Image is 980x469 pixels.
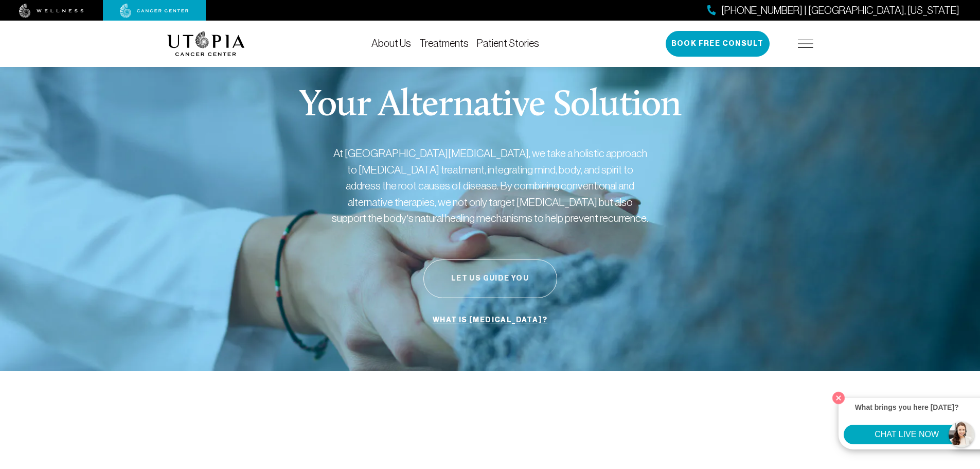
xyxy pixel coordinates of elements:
button: Close [830,389,847,407]
a: [PHONE_NUMBER] | [GEOGRAPHIC_DATA], [US_STATE] [707,3,959,18]
strong: What brings you here [DATE]? [855,403,959,411]
img: icon-hamburger [798,40,813,48]
a: About Us [371,38,411,49]
a: Patient Stories [477,38,539,49]
p: Your Alternative Solution [299,88,681,125]
p: At [GEOGRAPHIC_DATA][MEDICAL_DATA], we take a holistic approach to [MEDICAL_DATA] treatment, inte... [331,145,650,227]
button: Book Free Consult [666,31,770,57]
span: [PHONE_NUMBER] | [GEOGRAPHIC_DATA], [US_STATE] [721,3,959,18]
img: logo [167,31,245,56]
img: wellness [19,4,84,18]
button: CHAT LIVE NOW [844,425,970,444]
a: Treatments [419,38,469,49]
a: What is [MEDICAL_DATA]? [430,310,550,330]
button: Let Us Guide You [423,259,557,298]
img: cancer center [120,4,189,18]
